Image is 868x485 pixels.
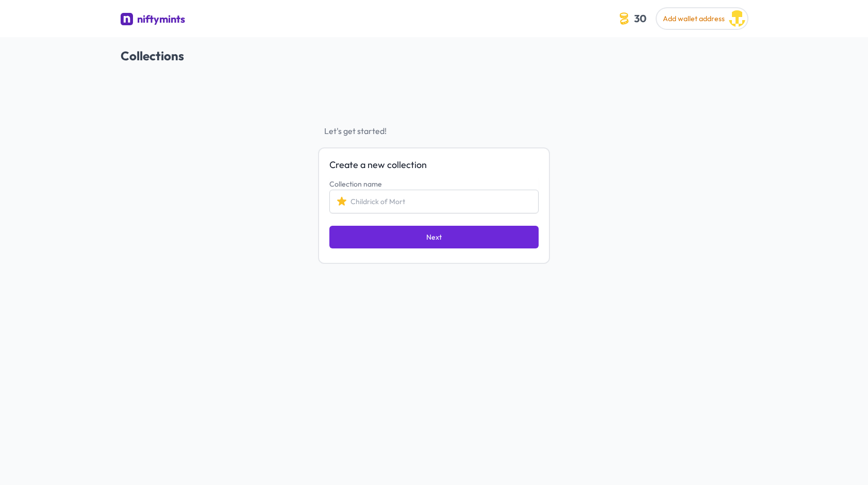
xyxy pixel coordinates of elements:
h2: Collections [121,47,747,64]
span: 30 [632,10,648,26]
input: Childrick of Mort [329,190,539,213]
img: Dik Pik [729,10,745,27]
span: Create a new collection [329,159,539,171]
img: niftymints logo [121,13,133,25]
div: niftymints [137,12,185,26]
label: Collection name [329,179,382,189]
button: 30 [614,8,653,28]
button: Next [329,226,539,248]
span: Add wallet address [663,14,725,23]
button: Add wallet address [657,8,747,29]
a: niftymints [121,12,185,29]
span: Next [426,232,442,242]
img: coin-icon.3a8a4044.svg [616,10,632,26]
span: Let's get started! [318,125,550,137]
